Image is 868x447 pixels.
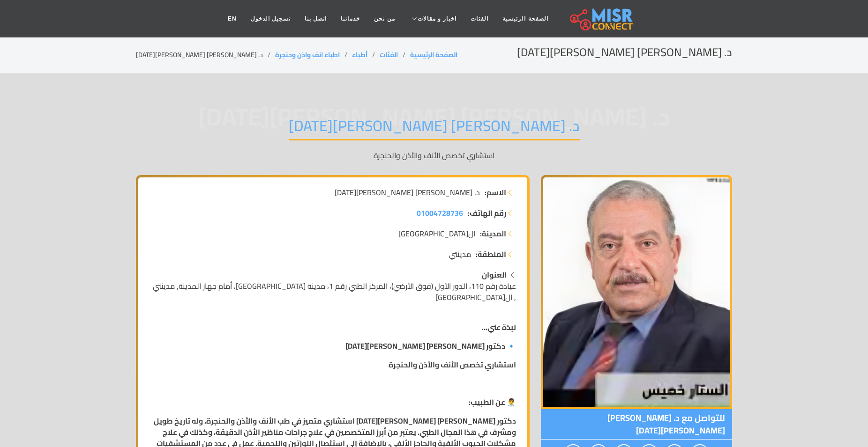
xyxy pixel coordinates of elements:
[410,49,457,61] a: الصفحة الرئيسية
[335,187,480,198] span: د. [PERSON_NAME] [PERSON_NAME][DATE]
[482,320,516,334] strong: نبذة عني...
[464,10,495,28] a: الفئات
[298,10,334,28] a: اتصل بنا
[417,206,463,220] span: 01004728736
[367,10,402,28] a: من نحن
[153,279,516,304] span: عيادة رقم 110، الدور الأول (فوق الأرضي)، المركز الطبي رقم 1، مدينة [GEOGRAPHIC_DATA]، أمام جهاز ا...
[485,187,506,198] strong: الاسم:
[418,15,457,23] span: اخبار و مقالات
[495,10,555,28] a: الصفحة الرئيسية
[402,10,464,28] a: اخبار و مقالات
[517,46,732,59] h2: د. [PERSON_NAME] [PERSON_NAME][DATE]
[136,50,275,60] li: د. [PERSON_NAME] [PERSON_NAME][DATE]
[541,175,732,409] img: د. عبد الستار حسن خميس
[449,249,471,260] span: مدينتي
[469,395,516,409] strong: 👨‍⚕️ عن الطبيب:
[244,10,298,28] a: تسجيل الدخول
[275,49,340,61] a: اطباء انف واذن وحنجرة
[398,228,475,239] span: ال[GEOGRAPHIC_DATA]
[289,117,580,140] h1: د. [PERSON_NAME] [PERSON_NAME][DATE]
[345,339,516,353] strong: 🔹 دكتور [PERSON_NAME] [PERSON_NAME][DATE]
[136,150,732,161] p: استشاري تخصص الأنف والأذن والحنجرة
[352,49,367,61] a: أطباء
[334,10,367,28] a: خدماتنا
[482,268,507,282] strong: العنوان
[570,7,633,30] img: main.misr_connect
[476,249,506,260] strong: المنطقة:
[541,409,732,440] span: للتواصل مع د. [PERSON_NAME] [PERSON_NAME][DATE]
[389,358,516,372] strong: استشاري تخصص الأنف والأذن والحنجرة
[468,207,506,219] strong: رقم الهاتف:
[380,49,398,61] a: الفئات
[480,228,506,239] strong: المدينة:
[221,10,244,28] a: EN
[417,207,463,219] a: 01004728736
